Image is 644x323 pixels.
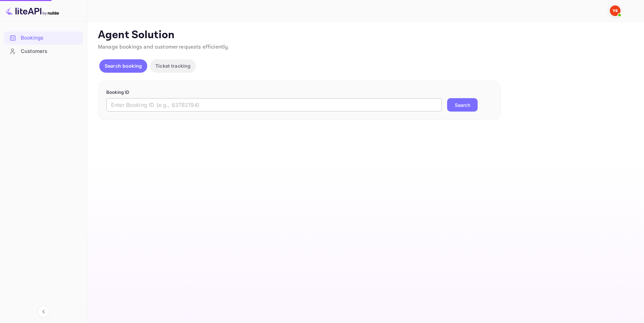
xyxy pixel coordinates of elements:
img: Yandex Support [610,5,621,16]
p: Booking ID [106,89,492,96]
p: Ticket tracking [155,62,191,69]
a: Bookings [4,31,83,44]
div: Bookings [4,31,83,45]
span: Manage bookings and customer requests efficiently. [98,44,229,51]
div: Bookings [21,34,79,42]
button: Search [447,98,478,112]
div: Customers [4,45,83,58]
input: Enter Booking ID (e.g., 63782194) [106,98,442,112]
div: Customers [21,48,79,55]
img: LiteAPI logo [5,5,59,16]
p: Search booking [105,62,142,69]
button: Collapse navigation [38,306,50,318]
p: Agent Solution [98,28,632,42]
a: Customers [4,45,83,57]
